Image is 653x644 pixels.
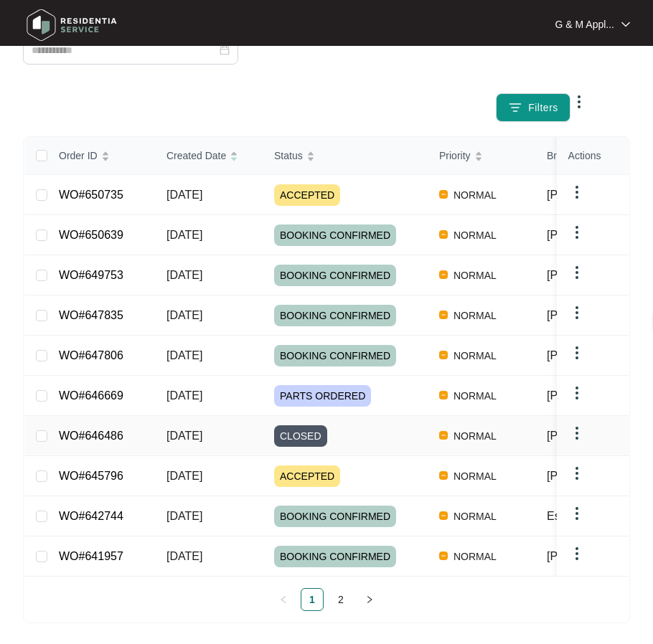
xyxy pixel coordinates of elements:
span: BOOKING CONFIRMED [274,506,396,527]
span: CLOSED [274,425,327,447]
span: NORMAL [448,508,502,525]
span: [DATE] [166,389,202,402]
a: WO#650735 [59,189,123,201]
span: PARTS ORDERED [274,385,371,407]
span: Priority [439,148,471,164]
li: 2 [329,588,352,611]
a: WO#646669 [59,389,123,402]
img: dropdown arrow [568,465,586,482]
span: [DATE] [166,309,202,321]
img: dropdown arrow [568,425,586,442]
span: [PERSON_NAME] [547,349,642,361]
a: 2 [330,589,352,610]
img: Vercel Logo [439,471,448,480]
span: NORMAL [448,227,502,244]
span: BOOKING CONFIRMED [274,305,396,326]
a: 1 [301,589,323,610]
img: Vercel Logo [439,230,448,239]
span: NORMAL [448,548,502,565]
span: [DATE] [166,470,202,482]
span: BOOKING CONFIRMED [274,265,396,286]
a: WO#647806 [59,349,123,361]
span: NORMAL [448,267,502,284]
img: Vercel Logo [439,431,448,440]
span: Filters [528,100,558,115]
p: G & M Appl... [555,17,614,32]
span: NORMAL [448,468,502,485]
a: WO#646486 [59,430,123,442]
img: dropdown arrow [568,344,586,361]
button: left [272,588,295,611]
span: [PERSON_NAME] [547,229,642,241]
span: Brand [547,148,573,164]
img: filter icon [508,100,522,115]
span: [PERSON_NAME] [547,430,642,442]
img: dropdown arrow [568,224,586,241]
span: NORMAL [448,427,502,445]
img: dropdown arrow [621,21,630,28]
img: dropdown arrow [570,93,588,110]
span: [DATE] [166,510,202,522]
span: NORMAL [448,347,502,364]
img: residentia service logo [22,4,122,47]
img: Vercel Logo [439,190,448,199]
span: [PERSON_NAME] [547,389,642,402]
span: [DATE] [166,229,202,241]
span: Status [274,148,303,164]
span: Created Date [166,148,226,164]
span: Esatto [547,510,579,522]
img: dropdown arrow [568,304,586,321]
span: left [279,595,288,604]
a: WO#642744 [59,510,123,522]
img: dropdown arrow [568,505,586,522]
li: Next Page [358,588,381,611]
span: ACCEPTED [274,465,340,487]
img: Vercel Logo [439,311,448,319]
span: [DATE] [166,550,202,562]
img: Vercel Logo [439,270,448,279]
th: Status [263,137,428,175]
span: BOOKING CONFIRMED [274,224,396,246]
span: [DATE] [166,430,202,442]
th: Actions [557,137,629,175]
span: NORMAL [448,387,502,404]
button: filter iconFilters [496,93,570,122]
span: BOOKING CONFIRMED [274,546,396,567]
img: Vercel Logo [439,351,448,359]
img: dropdown arrow [568,264,586,281]
li: Previous Page [272,588,295,611]
img: Vercel Logo [439,391,448,399]
img: Vercel Logo [439,511,448,520]
button: right [358,588,381,611]
img: Vercel Logo [439,551,448,560]
span: NORMAL [448,307,502,324]
span: [PERSON_NAME] [547,309,642,321]
th: Brand [535,137,642,175]
th: Order ID [47,137,155,175]
a: WO#649753 [59,269,123,281]
th: Priority [428,137,535,175]
img: dropdown arrow [568,184,586,201]
span: [PERSON_NAME] [547,269,642,281]
img: dropdown arrow [568,545,586,562]
span: Order ID [59,148,98,164]
span: NORMAL [448,186,502,204]
span: ACCEPTED [274,184,340,206]
img: dropdown arrow [568,384,586,402]
span: [DATE] [166,269,202,281]
span: BOOKING CONFIRMED [274,345,396,366]
a: WO#650639 [59,229,123,241]
span: [DATE] [166,349,202,361]
a: WO#641957 [59,550,123,562]
span: [DATE] [166,189,202,201]
a: WO#645796 [59,470,123,482]
span: [PERSON_NAME] [547,470,642,482]
span: [PERSON_NAME] [547,550,642,562]
a: WO#647835 [59,309,123,321]
span: right [365,595,374,604]
span: [PERSON_NAME] [547,189,642,201]
li: 1 [301,588,324,611]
